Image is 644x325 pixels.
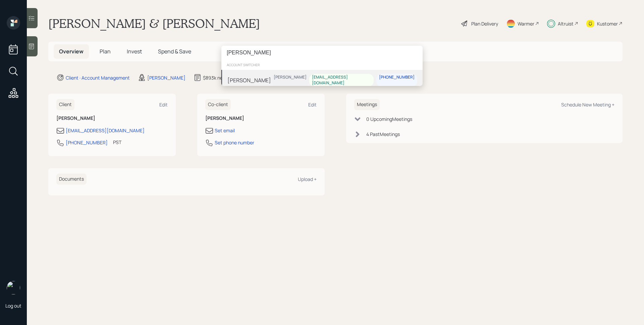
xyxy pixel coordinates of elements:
div: [EMAIL_ADDRESS][DOMAIN_NAME] [312,75,371,86]
div: [PHONE_NUMBER] [379,75,415,80]
input: Type a command or search… [221,46,423,60]
div: [PERSON_NAME] [227,76,271,84]
div: account switcher [221,60,423,70]
div: [PERSON_NAME] [274,75,307,80]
